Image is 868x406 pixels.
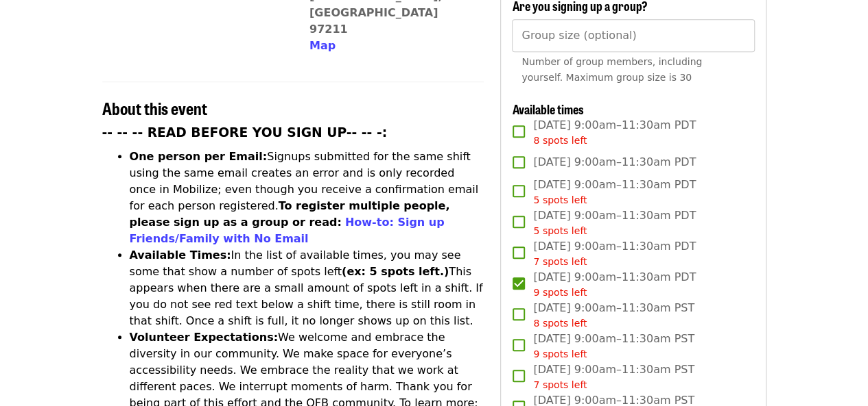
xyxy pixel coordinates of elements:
span: 7 spots left [533,379,587,390]
span: [DATE] 9:00am–11:30am PDT [533,154,696,170]
span: 7 spots left [533,256,587,267]
li: Signups submitted for the same shift using the same email creates an error and is only recorded o... [130,149,484,247]
span: 9 spots left [533,287,587,298]
strong: One person per Email: [130,150,268,163]
span: [DATE] 9:00am–11:30am PDT [533,177,696,207]
strong: (ex: 5 spots left.) [342,265,449,278]
span: 5 spots left [533,194,587,205]
strong: Volunteer Expectations: [130,331,279,344]
span: [DATE] 9:00am–11:30am PDT [533,207,696,238]
button: Map [309,38,336,54]
strong: -- -- -- READ BEFORE YOU SIGN UP-- -- -: [102,125,388,140]
span: 8 spots left [533,135,587,146]
span: 8 spots left [533,318,587,329]
span: Available times [512,100,583,118]
span: Number of group members, including yourself. Maximum group size is 30 [521,56,702,83]
span: [DATE] 9:00am–11:30am PST [533,361,694,392]
span: Map [309,39,336,52]
span: [DATE] 9:00am–11:30am PST [533,331,694,361]
a: How-to: Sign up Friends/Family with No Email [130,216,445,245]
span: 5 spots left [533,225,587,236]
span: [DATE] 9:00am–11:30am PDT [533,269,696,300]
li: In the list of available times, you may see some that show a number of spots left This appears wh... [130,247,484,329]
span: [DATE] 9:00am–11:30am PDT [533,238,696,269]
span: [DATE] 9:00am–11:30am PDT [533,117,696,148]
strong: To register multiple people, please sign up as a group or read: [130,199,450,229]
span: 9 spots left [533,348,587,359]
input: [object Object] [512,19,754,52]
strong: Available Times: [130,249,231,262]
span: [DATE] 9:00am–11:30am PST [533,300,694,331]
span: About this event [102,96,207,120]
